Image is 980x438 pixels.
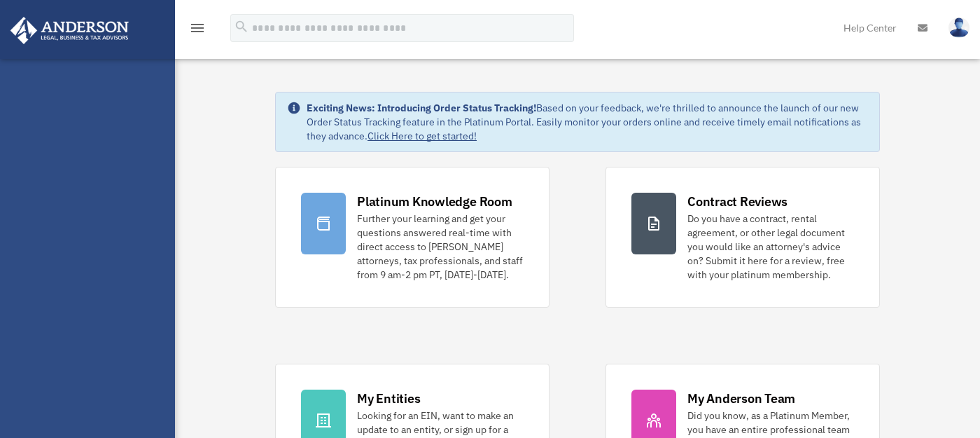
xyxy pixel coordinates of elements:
[307,102,536,114] strong: Exciting News: Introducing Order Status Tracking!
[189,20,206,36] i: menu
[234,19,249,34] i: search
[275,167,549,308] a: Platinum Knowledge Room Further your learning and get your questions answered real-time with dire...
[687,390,795,407] div: My Anderson Team
[367,130,477,142] a: Click Here to get started!
[307,101,868,143] div: Based on your feedback, we're thrilled to announce the launch of our new Order Status Tracking fe...
[357,212,524,282] div: Further your learning and get your questions answered real-time with direct access to [PERSON_NAM...
[189,25,206,36] a: menu
[948,18,969,38] img: User Pic
[605,167,880,308] a: Contract Reviews Do you have a contract, rental agreement, or other legal document you would like...
[357,390,420,407] div: My Entities
[687,193,787,210] div: Contract Reviews
[687,212,854,282] div: Do you have a contract, rental agreement, or other legal document you would like an attorney's ad...
[6,17,133,44] img: Anderson Advisors Platinum Portal
[357,193,512,210] div: Platinum Knowledge Room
